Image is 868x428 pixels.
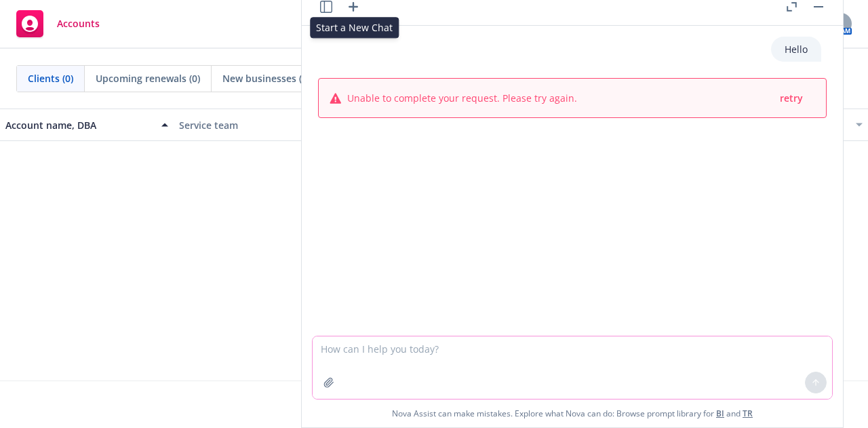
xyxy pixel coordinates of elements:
[5,118,153,132] div: Account name, DBA
[179,118,342,132] div: Service team
[310,17,399,38] div: Start a New Chat
[57,18,100,29] span: Accounts
[778,90,804,106] button: retry
[743,408,753,419] a: TR
[11,5,105,43] a: Accounts
[716,408,724,419] a: BI
[780,92,803,104] span: retry
[96,71,200,85] span: Upcoming renewals (0)
[785,42,808,56] p: Hello
[222,71,310,85] span: New businesses (0)
[174,109,347,141] button: Service team
[28,71,73,85] span: Clients (0)
[307,400,837,427] span: Nova Assist can make mistakes. Explore what Nova can do: Browse prompt library for and
[347,91,577,105] span: Unable to complete your request. Please try again.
